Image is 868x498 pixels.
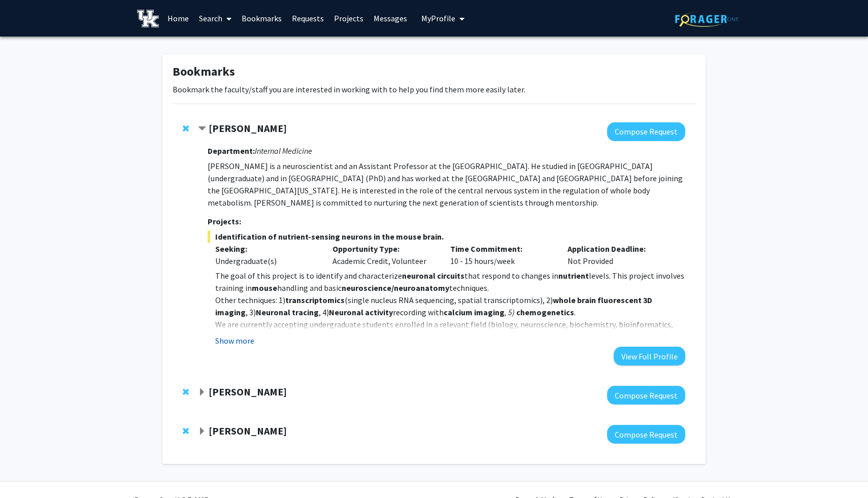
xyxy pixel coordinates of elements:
div: 10 - 15 hours/week [443,243,560,267]
a: Home [162,1,194,36]
h1: Bookmarks [173,64,695,79]
strong: neuroscience/neuroanatomy [342,283,449,293]
strong: calcium imaging [444,307,505,317]
span: My Profile [421,13,455,23]
iframe: Chat [8,452,43,490]
strong: Neuronal tracing [256,307,319,317]
button: Compose Request to Ioannis Papazoglou [607,122,685,141]
span: Contract Ioannis Papazoglou Bookmark [198,125,206,133]
img: ForagerOne Logo [675,11,739,27]
div: Not Provided [560,243,678,267]
strong: Department: [208,146,255,156]
strong: [PERSON_NAME] [209,122,287,135]
strong: nutrient [558,271,589,281]
p: Other techniques: 1) (single nucleus RNA sequencing, spatial transcriptomics), 2) , 3) , 4) recor... [215,294,685,318]
i: Internal Medicine [255,146,312,156]
a: Requests [287,1,329,36]
span: Expand Ian Boggero Bookmark [198,388,206,396]
div: Undergraduate(s) [215,255,318,267]
strong: mouse [252,283,277,293]
a: Search [194,1,237,36]
p: Seeking: [215,243,318,255]
strong: chemogenetics [515,307,574,317]
em: , 5) [505,307,515,317]
span: e is interested in the role of the central nervous system in the regulation of whole body metabol... [208,185,650,208]
p: The goal of this project is to identify and characterize that respond to changes in levels. This ... [215,270,685,294]
span: Remove Sarah D'Orazio from bookmarks [183,427,189,435]
a: Projects [329,1,369,36]
p: We are currently accepting undergraduate students enrolled in a relevant field (biology, neurosci... [215,318,685,343]
span: Identification of nutrient-sensing neurons in the mouse brain. [208,230,685,243]
p: Opportunity Type: [332,243,435,255]
a: Bookmarks [237,1,287,36]
button: Show more [215,335,254,347]
button: Compose Request to Sarah D'Orazio [607,425,685,444]
strong: [PERSON_NAME] [209,424,287,437]
span: Remove Ioannis Papazoglou from bookmarks [183,124,189,132]
p: Time Commitment: [450,243,553,255]
p: Application Deadline: [567,243,670,255]
strong: Neuronal activity [329,307,393,317]
p: Bookmark the faculty/staff you are interested in working with to help you find them more easily l... [173,83,695,95]
strong: transcriptomics [285,295,345,305]
p: [PERSON_NAME] is a neuroscientist and an Assistant Professor at the [GEOGRAPHIC_DATA]. He studied... [208,160,685,209]
span: Remove Ian Boggero from bookmarks [183,388,189,396]
img: University of Kentucky Logo [137,10,159,27]
a: Messages [369,1,412,36]
strong: neuronal circuits [402,271,464,281]
button: Compose Request to Ian Boggero [607,386,685,405]
button: View Full Profile [614,347,685,366]
div: Academic Credit, Volunteer [325,243,443,267]
strong: Projects: [208,216,241,226]
strong: [PERSON_NAME] [209,385,287,398]
span: Expand Sarah D'Orazio Bookmark [198,427,206,436]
